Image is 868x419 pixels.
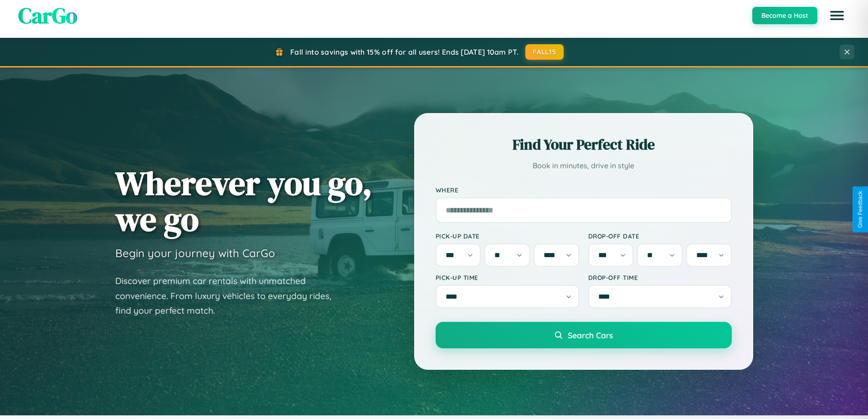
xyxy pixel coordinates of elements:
label: Drop-off Time [588,274,732,281]
label: Drop-off Date [588,232,732,240]
h1: Wherever you go, we go [115,165,372,237]
span: CarGo [18,0,77,31]
span: Fall into savings with 15% off for all users! Ends [DATE] 10am PT. [290,47,519,57]
h2: Find Your Perfect Ride [436,134,732,155]
button: FALL15 [525,44,564,60]
p: Book in minutes, drive in style [436,159,732,172]
label: Where [436,186,732,194]
p: Discover premium car rentals with unmatched convenience. From luxury vehicles to everyday rides, ... [115,274,343,318]
button: Become a Host [752,7,817,24]
h3: Begin your journey with CarGo [115,246,275,260]
label: Pick-up Date [436,232,579,240]
button: Search Cars [436,322,732,348]
label: Pick-up Time [436,274,579,281]
button: Open menu [824,3,850,28]
span: Search Cars [568,330,613,340]
div: Give Feedback [857,191,863,228]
